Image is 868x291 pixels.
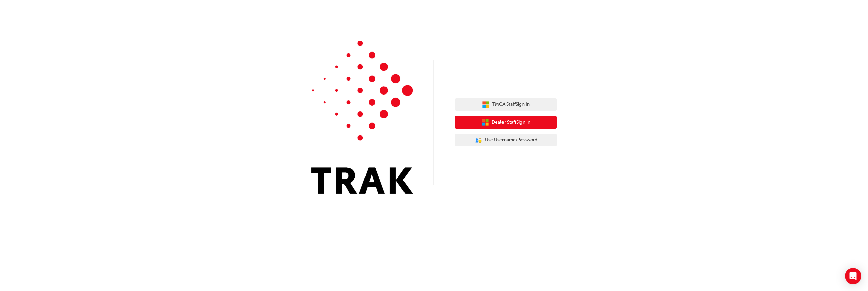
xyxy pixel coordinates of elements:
span: Use Username/Password [485,136,537,144]
span: Dealer Staff Sign In [492,119,530,126]
button: TMCA StaffSign In [455,98,557,111]
span: TMCA Staff Sign In [492,101,530,108]
img: Trak [311,41,413,194]
div: Open Intercom Messenger [845,268,861,284]
button: Use Username/Password [455,134,557,147]
button: Dealer StaffSign In [455,116,557,129]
